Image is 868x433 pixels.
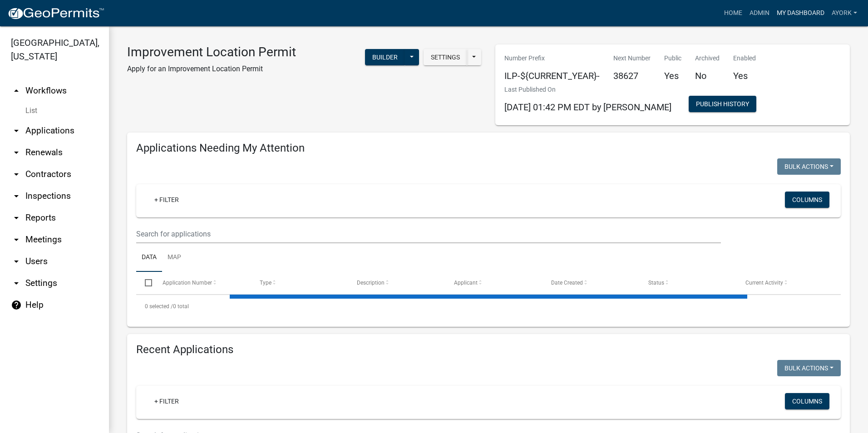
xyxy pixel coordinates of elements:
button: Settings [424,49,467,65]
p: Last Published On [504,85,671,94]
span: [DATE] 01:42 PM EDT by [PERSON_NAME] [504,102,671,113]
datatable-header-cell: Type [251,272,348,294]
h5: No [695,70,720,81]
h5: Yes [664,70,681,81]
p: Number Prefix [504,54,600,63]
datatable-header-cell: Application Number [153,272,251,294]
a: ayork [828,5,861,22]
h5: ILP-${CURRENT_YEAR}- [504,70,600,81]
button: Bulk Actions [777,360,841,376]
a: Home [720,5,746,22]
span: Applicant [454,280,478,286]
p: Archived [695,54,720,63]
span: Date Created [551,280,583,286]
i: arrow_drop_down [11,256,22,267]
span: 0 selected / [145,303,173,310]
a: My Dashboard [773,5,828,22]
span: Type [260,280,271,286]
i: arrow_drop_down [11,169,22,180]
button: Publish History [689,96,756,112]
h4: Applications Needing My Attention [136,142,841,155]
span: Description [357,280,385,286]
i: arrow_drop_up [11,85,22,96]
span: Status [648,280,664,286]
i: arrow_drop_down [11,147,22,158]
wm-modal-confirm: Workflow Publish History [689,101,756,108]
i: arrow_drop_down [11,191,22,202]
a: Data [136,243,162,272]
datatable-header-cell: Status [640,272,737,294]
datatable-header-cell: Applicant [445,272,542,294]
i: arrow_drop_down [11,278,22,289]
a: + Filter [147,192,186,208]
p: Public [664,54,681,63]
i: arrow_drop_down [11,234,22,245]
p: Next Number [613,54,651,63]
button: Bulk Actions [777,158,841,175]
p: Apply for an Improvement Location Permit [127,64,296,74]
a: Map [162,243,187,272]
i: arrow_drop_down [11,212,22,223]
datatable-header-cell: Date Created [542,272,640,294]
span: Application Number [163,280,212,286]
datatable-header-cell: Select [136,272,153,294]
i: arrow_drop_down [11,125,22,136]
h4: Recent Applications [136,343,841,356]
h3: Improvement Location Permit [127,44,296,60]
div: 0 total [136,295,841,318]
button: Columns [785,192,829,208]
span: Current Activity [745,280,783,286]
datatable-header-cell: Current Activity [737,272,834,294]
h5: Yes [733,70,756,81]
h5: 38627 [613,70,651,81]
i: help [11,300,22,310]
p: Enabled [733,54,756,63]
datatable-header-cell: Description [348,272,445,294]
button: Columns [785,393,829,409]
input: Search for applications [136,225,721,243]
a: Admin [746,5,773,22]
button: Builder [365,49,405,65]
a: + Filter [147,393,186,409]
